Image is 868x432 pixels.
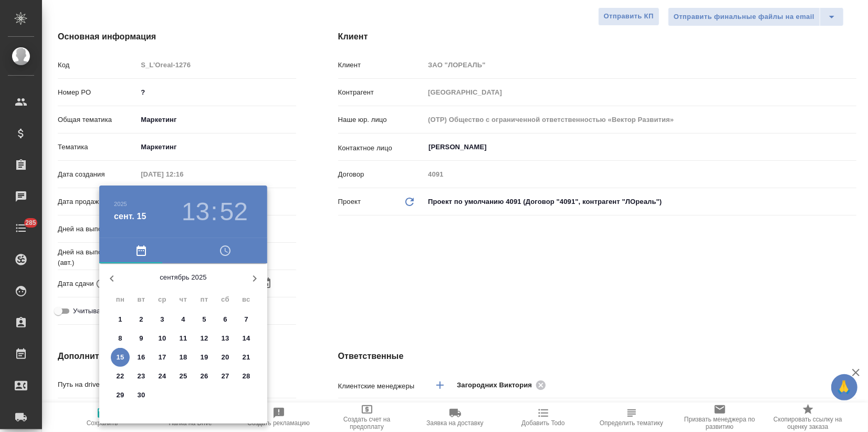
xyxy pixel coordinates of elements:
[181,314,185,325] p: 4
[174,329,193,348] button: 11
[111,294,130,305] span: пн
[139,314,143,325] p: 2
[222,371,229,382] p: 27
[195,329,214,348] button: 12
[132,310,151,329] button: 2
[111,310,130,329] button: 1
[202,314,206,325] p: 5
[138,352,145,363] p: 16
[111,329,130,348] button: 8
[222,352,229,363] p: 20
[182,197,210,227] button: 13
[237,348,256,367] button: 21
[159,352,166,363] p: 17
[117,390,124,400] p: 29
[132,329,151,348] button: 9
[153,348,172,367] button: 17
[195,294,214,305] span: пт
[195,348,214,367] button: 19
[153,294,172,305] span: ср
[180,352,187,363] p: 18
[132,348,151,367] button: 16
[153,367,172,386] button: 24
[153,310,172,329] button: 3
[211,197,217,227] h3: :
[237,367,256,386] button: 28
[124,272,242,283] p: сентябрь 2025
[111,386,130,405] button: 29
[237,329,256,348] button: 14
[117,352,124,363] p: 15
[132,367,151,386] button: 23
[111,348,130,367] button: 15
[153,329,172,348] button: 10
[138,390,145,400] p: 30
[180,371,187,382] p: 25
[201,352,208,363] p: 19
[174,294,193,305] span: чт
[223,314,227,325] p: 6
[114,201,127,207] button: 2025
[174,310,193,329] button: 4
[201,333,208,344] p: 12
[216,348,235,367] button: 20
[138,371,145,382] p: 23
[114,210,147,223] button: сент. 15
[216,367,235,386] button: 27
[243,333,250,344] p: 14
[118,314,122,325] p: 1
[220,197,248,227] button: 52
[159,333,166,344] p: 10
[160,314,164,325] p: 3
[216,329,235,348] button: 13
[222,333,229,344] p: 13
[117,371,124,382] p: 22
[216,294,235,305] span: сб
[195,310,214,329] button: 5
[180,333,187,344] p: 11
[244,314,248,325] p: 7
[174,367,193,386] button: 25
[243,352,250,363] p: 21
[243,371,250,382] p: 28
[118,333,122,344] p: 8
[195,367,214,386] button: 26
[237,294,256,305] span: вс
[201,371,208,382] p: 26
[174,348,193,367] button: 18
[132,294,151,305] span: вт
[132,386,151,405] button: 30
[111,367,130,386] button: 22
[139,333,143,344] p: 9
[216,310,235,329] button: 6
[237,310,256,329] button: 7
[159,371,166,382] p: 24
